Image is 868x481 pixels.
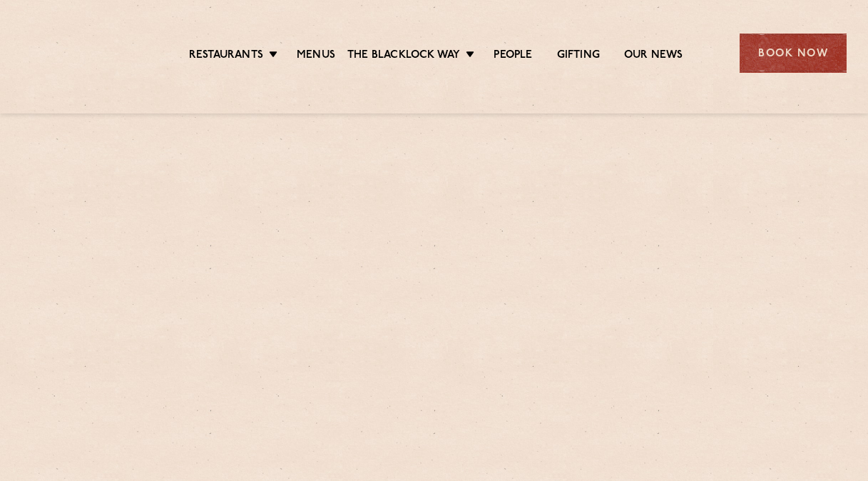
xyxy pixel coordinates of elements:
[557,49,600,64] a: Gifting
[189,49,263,64] a: Restaurants
[494,49,532,64] a: People
[740,34,847,73] div: Book Now
[21,14,139,92] img: svg%3E
[624,49,683,64] a: Our News
[347,49,460,64] a: The Blacklock Way
[297,49,335,64] a: Menus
